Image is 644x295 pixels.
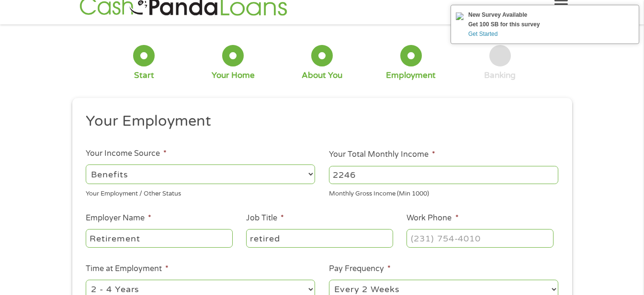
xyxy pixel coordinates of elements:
[329,150,435,160] label: Your Total Monthly Income
[86,112,551,131] h2: Your Employment
[86,186,315,199] div: Your Employment / Other Status
[86,229,232,247] input: Walmart
[386,70,436,81] div: Employment
[407,213,458,223] label: Work Phone
[86,149,167,159] label: Your Income Source
[212,70,255,81] div: Your Home
[134,70,154,81] div: Start
[246,213,284,223] label: Job Title
[86,213,151,223] label: Employer Name
[407,229,553,247] input: (231) 754-4010
[329,264,391,274] label: Pay Frequency
[246,229,393,247] input: Cashier
[86,264,169,274] label: Time at Employment
[329,166,558,184] input: 1800
[329,186,558,199] div: Monthly Gross Income (Min 1000)
[484,70,516,81] div: Banking
[302,70,342,81] div: About You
